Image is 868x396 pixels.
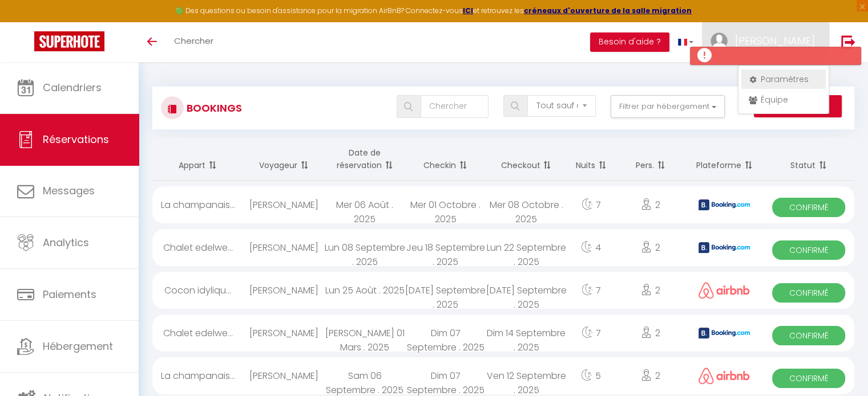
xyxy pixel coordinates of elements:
th: Sort by checkout [486,138,566,181]
th: Sort by people [616,138,686,181]
a: Équipe [741,90,826,109]
button: Ouvrir le widget de chat LiveChat [9,5,43,39]
a: ICI [463,6,473,15]
a: Chercher [165,22,222,62]
button: Filtrer par hébergement [611,95,725,118]
span: Messages [43,183,95,198]
th: Sort by rentals [152,138,244,181]
span: [PERSON_NAME] [735,34,815,48]
a: créneaux d'ouverture de la salle migration [524,6,692,15]
img: logout [841,35,855,49]
img: Super Booking [34,31,104,51]
span: Calendriers [43,80,102,95]
th: Sort by nights [567,138,616,181]
th: Sort by channel [686,138,763,181]
span: Hébergement [43,339,113,353]
h3: Bookings [184,95,242,121]
a: Paramètres [741,70,826,89]
th: Sort by checkin [405,138,486,181]
input: Chercher [421,95,488,118]
th: Sort by booking date [324,138,405,181]
button: Besoin d'aide ? [590,32,669,52]
a: ... [PERSON_NAME] [702,22,829,62]
th: Sort by status [763,138,854,181]
span: Chercher [174,35,213,47]
span: Analytics [43,235,89,250]
span: Paiements [43,287,96,301]
span: Réservations [43,132,109,146]
th: Sort by guest [244,138,324,181]
img: ... [710,32,728,50]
